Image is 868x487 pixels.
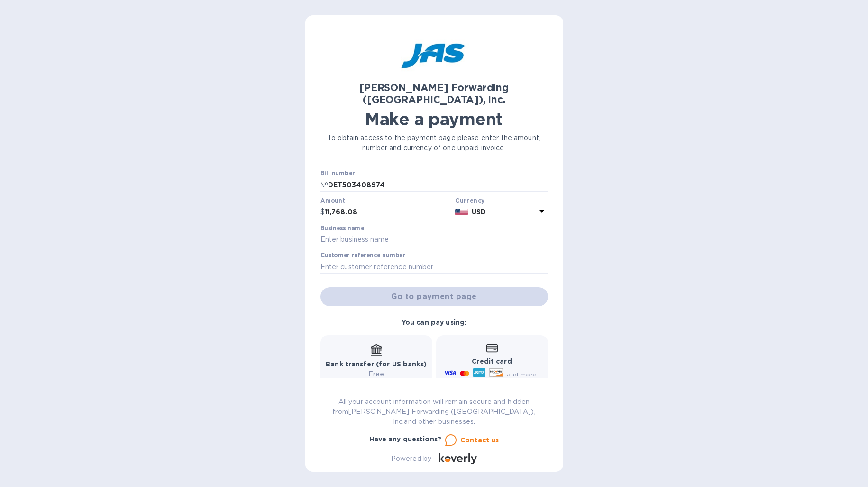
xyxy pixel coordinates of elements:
[359,82,509,105] b: [PERSON_NAME] Forwarding ([GEOGRAPHIC_DATA]), Inc.
[320,207,325,217] p: $
[325,205,452,219] input: 0.00
[320,233,548,247] input: Enter business name
[472,208,486,215] b: USD
[320,397,548,427] p: All your account information will remain secure and hidden from [PERSON_NAME] Forwarding ([GEOGRA...
[320,171,355,177] label: Bill number
[326,369,427,379] p: Free
[391,454,431,464] p: Powered by
[455,197,484,204] b: Currency
[320,180,328,190] p: №
[320,198,345,204] label: Amount
[460,436,499,444] u: Contact us
[472,357,512,365] b: Credit card
[455,209,468,215] img: USD
[320,253,405,259] label: Customer reference number
[369,435,442,443] b: Have any questions?
[320,109,548,129] h1: Make a payment
[507,371,541,378] span: and more...
[326,360,427,368] b: Bank transfer (for US banks)
[320,225,364,231] label: Business name
[328,178,548,192] input: Enter bill number
[320,133,548,153] p: To obtain access to the payment page please enter the amount, number and currency of one unpaid i...
[402,318,466,326] b: You can pay using:
[320,260,548,274] input: Enter customer reference number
